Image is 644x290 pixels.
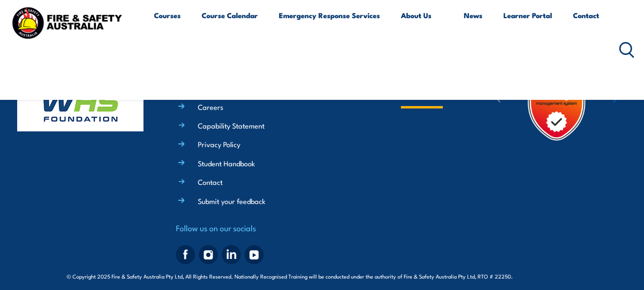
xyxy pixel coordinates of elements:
a: Courses [154,4,181,96]
a: Capability Statement [198,120,265,130]
img: whs-logo-footer [17,84,143,131]
h4: Follow us on our socials [176,221,309,235]
a: Our promise [401,118,443,141]
a: Learner Portal [503,4,552,96]
a: Contact [573,4,599,96]
a: Privacy Policy [198,139,240,149]
span: © Copyright 2025 Fire & Safety Australia Pty Ltd, All Rights Reserved. Nationally Recognised Trai... [67,271,577,280]
a: Emergency Response Services [279,4,380,96]
a: Student Handbook [198,158,255,168]
a: About Us [401,4,443,96]
a: About FSA [401,96,443,118]
a: Careers [198,102,223,112]
a: Course Calendar [202,4,258,96]
a: News [464,4,482,96]
a: Careers [401,141,443,164]
span: Site: [524,272,577,280]
a: Submit your feedback [198,196,266,206]
a: Contact [198,177,223,187]
a: KND Digital [544,271,577,280]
